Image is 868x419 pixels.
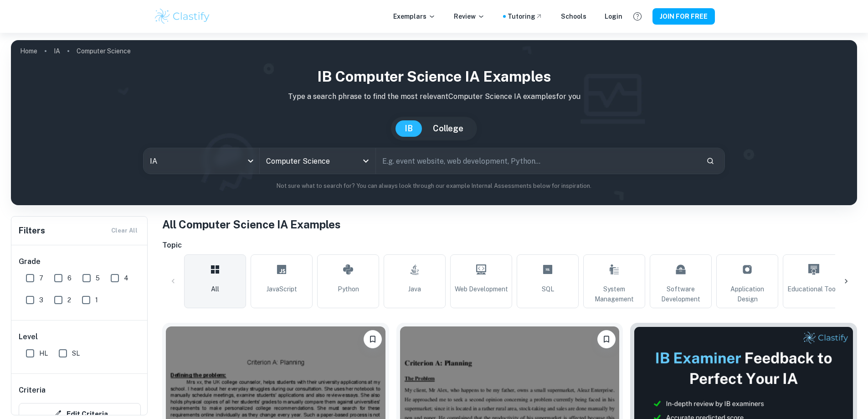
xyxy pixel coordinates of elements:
img: profile cover [11,40,857,205]
img: Clastify logo [154,7,211,26]
h6: Filters [19,224,45,237]
a: Tutoring [508,11,543,21]
h6: Grade [19,256,141,267]
span: 2 [67,295,71,305]
span: System Management [587,284,641,304]
span: Software Development [654,284,708,304]
p: Not sure what to search for? You can always look through our example Internal Assessments below f... [18,181,850,191]
button: IB [395,120,422,137]
button: College [424,120,473,137]
span: JavaScript [267,284,297,294]
input: E.g. event website, web development, Python... [376,148,699,174]
p: Computer Science [77,46,131,56]
span: 7 [39,273,43,283]
h6: Criteria [19,385,46,396]
span: Java [408,284,421,294]
h6: Topic [162,240,857,251]
button: Search [703,153,718,169]
button: JOIN FOR FREE [652,8,715,25]
button: Help and Feedback [630,9,645,24]
a: Login [605,11,622,21]
h6: Level [19,331,141,342]
p: Type a search phrase to find the most relevant Computer Science IA examples for you [18,91,850,102]
button: Please log in to bookmark exemplars [597,330,616,348]
button: Open [360,155,372,167]
a: Home [20,45,37,57]
span: All [211,284,219,294]
h1: IB Computer Science IA examples [18,66,850,88]
span: SQL [542,284,554,294]
span: 6 [67,273,72,283]
p: Review [454,11,485,21]
a: Schools [561,11,586,21]
span: Educational Tools [787,284,841,294]
a: IA [54,45,60,57]
span: 3 [39,295,43,305]
span: Application Design [720,284,774,304]
span: 1 [95,295,98,305]
button: Please log in to bookmark exemplars [364,330,382,348]
span: Web Development [455,284,508,294]
span: HL [39,348,48,358]
h1: All Computer Science IA Examples [162,216,857,233]
span: 4 [124,273,128,283]
span: 5 [96,273,100,283]
span: Python [338,284,359,294]
div: IA [144,148,259,174]
span: SL [72,348,80,358]
p: Exemplars [393,11,436,21]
